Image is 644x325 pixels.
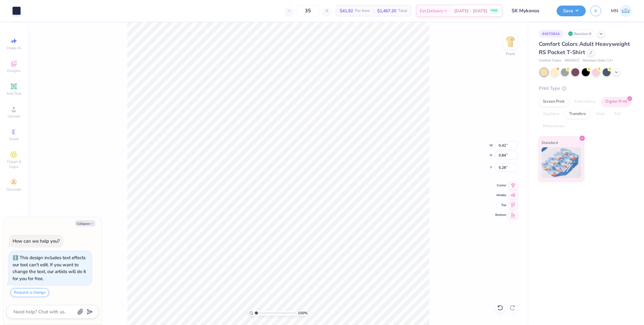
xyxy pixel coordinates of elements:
[298,310,308,316] span: 100 %
[491,9,497,13] span: FREE
[6,187,21,192] span: Decorate
[565,58,580,63] span: # 6030CC
[355,8,370,14] span: Per Item
[507,5,552,17] input: Untitled Design
[542,139,558,146] span: Standard
[565,109,590,119] div: Transfers
[611,5,632,17] a: MN
[6,91,21,96] span: Add Text
[13,238,60,244] div: How can we help you?
[539,30,563,38] div: # 497084A
[7,68,21,73] span: Designs
[454,8,487,14] span: [DATE] - [DATE]
[8,114,20,119] span: Upload
[495,213,506,217] span: Bottom
[592,109,609,119] div: Vinyl
[495,193,506,197] span: Middle
[601,97,631,106] div: Digital Print
[296,5,320,16] input: – –
[10,288,49,297] button: Request a change
[539,58,562,63] span: Comfort Colors
[557,6,586,16] button: Save
[611,109,625,119] div: Foil
[377,8,396,14] span: $1,467.20
[566,30,595,38] div: Revision 8
[398,8,407,14] span: Total
[539,85,632,92] div: Print Type
[539,97,569,106] div: Screen Print
[420,8,443,14] span: Est. Delivery
[9,137,19,141] span: Greek
[504,36,516,48] img: Front
[570,97,600,106] div: Embroidery
[7,46,21,50] span: Image AI
[3,159,25,169] span: Clipart & logos
[542,147,581,178] img: Standard
[539,40,630,56] span: Comfort Colors Adult Heavyweight RS Pocket T-Shirt
[495,203,506,207] span: Top
[340,8,353,14] span: $41.92
[539,122,569,131] div: Rhinestones
[620,5,632,17] img: Mark Navarro
[506,51,515,57] div: Front
[75,220,95,227] button: Collapse
[13,255,86,282] div: This design includes text effects our tool can't edit. If you want to change the text, our artist...
[611,7,618,14] span: MN
[539,109,563,119] div: Applique
[583,58,613,63] span: Minimum Order: 12 +
[495,183,506,188] span: Center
